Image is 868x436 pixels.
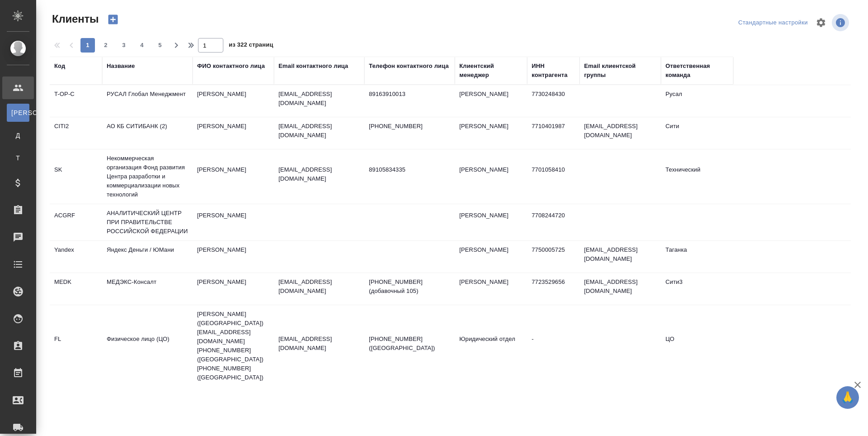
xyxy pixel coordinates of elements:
button: 5 [153,38,167,53]
div: ФИО контактного лица [197,62,265,71]
a: Т [7,149,29,167]
td: [PERSON_NAME] [193,206,274,238]
td: MEDK [50,273,102,305]
td: 7750005725 [527,241,580,273]
td: Технический [661,161,733,192]
td: Юридический отдел [455,330,527,362]
div: Email контактного лица [278,62,348,71]
button: 2 [99,38,113,53]
td: РУСАЛ Глобал Менеджмент [102,85,193,117]
td: CITI2 [50,117,102,149]
td: ACGRF [50,206,102,238]
p: [PHONE_NUMBER] ([GEOGRAPHIC_DATA]) [369,335,450,353]
button: 🙏 [836,386,859,409]
td: Yandex [50,241,102,273]
td: [PERSON_NAME] [193,273,274,305]
div: Email клиентской группы [584,62,656,80]
td: - [527,330,580,362]
span: 3 [117,41,131,50]
td: [PERSON_NAME] [455,273,527,305]
button: 4 [135,38,149,53]
div: Код [54,62,65,71]
p: [PHONE_NUMBER] [369,122,450,131]
span: Клиенты [50,12,99,26]
td: АО КБ СИТИБАНК (2) [102,117,193,149]
p: [EMAIL_ADDRESS][DOMAIN_NAME] [278,335,360,353]
td: 7730248430 [527,85,580,117]
td: [EMAIL_ADDRESS][DOMAIN_NAME] [580,241,661,273]
td: 7701058410 [527,161,580,192]
div: Название [107,62,135,71]
p: [EMAIL_ADDRESS][DOMAIN_NAME] [278,278,360,296]
td: АНАЛИТИЧЕСКИЙ ЦЕНТР ПРИ ПРАВИТЕЛЬСТВЕ РОССИЙСКОЙ ФЕДЕРАЦИИ [102,204,193,240]
td: Некоммерческая организация Фонд развития Центра разработки и коммерциализации новых технологий [102,149,193,204]
span: Т [11,153,25,163]
div: split button [736,16,810,30]
a: [PERSON_NAME] [7,104,29,122]
td: 7710401987 [527,117,580,149]
td: [PERSON_NAME] [455,206,527,238]
td: [PERSON_NAME] [193,241,274,273]
span: [PERSON_NAME] [11,108,25,117]
td: 7723529656 [527,273,580,305]
td: [PERSON_NAME] ([GEOGRAPHIC_DATA]) [EMAIL_ADDRESS][DOMAIN_NAME] [PHONE_NUMBER] ([GEOGRAPHIC_DATA])... [193,305,274,387]
a: Д [7,126,29,144]
span: 2 [99,41,113,50]
span: Д [11,131,25,140]
td: FL [50,330,102,362]
span: 🙏 [840,388,855,407]
button: 3 [117,38,131,53]
td: [PERSON_NAME] [193,161,274,192]
span: Посмотреть информацию [832,14,851,31]
td: Русал [661,85,733,117]
span: Настроить таблицу [810,12,832,34]
span: из 322 страниц [229,39,273,53]
div: Ответственная команда [665,62,729,80]
p: 89105834335 [369,165,450,174]
td: Таганка [661,241,733,273]
td: [PERSON_NAME] [455,161,527,192]
td: SK [50,161,102,192]
td: [PERSON_NAME] [455,241,527,273]
p: 89163910013 [369,90,450,99]
td: ЦО [661,330,733,362]
td: Физическое лицо (ЦО) [102,330,193,362]
p: [EMAIL_ADDRESS][DOMAIN_NAME] [278,90,360,108]
button: Создать [102,12,124,27]
td: Яндекс Деньги / ЮМани [102,241,193,273]
td: [PERSON_NAME] [193,117,274,149]
td: [EMAIL_ADDRESS][DOMAIN_NAME] [580,273,661,305]
td: МЕДЭКС-Консалт [102,273,193,305]
td: Сити [661,117,733,149]
p: [EMAIL_ADDRESS][DOMAIN_NAME] [278,122,360,140]
td: [PERSON_NAME] [193,85,274,117]
td: [PERSON_NAME] [455,85,527,117]
td: [PERSON_NAME] [455,117,527,149]
td: T-OP-C [50,85,102,117]
p: [PHONE_NUMBER] (добавочный 105) [369,278,450,296]
div: Телефон контактного лица [369,62,449,71]
div: ИНН контрагента [532,62,575,80]
span: 5 [153,41,167,50]
td: Сити3 [661,273,733,305]
span: 4 [135,41,149,50]
td: 7708244720 [527,206,580,238]
div: Клиентский менеджер [459,62,523,80]
p: [EMAIL_ADDRESS][DOMAIN_NAME] [278,165,360,183]
td: [EMAIL_ADDRESS][DOMAIN_NAME] [580,117,661,149]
